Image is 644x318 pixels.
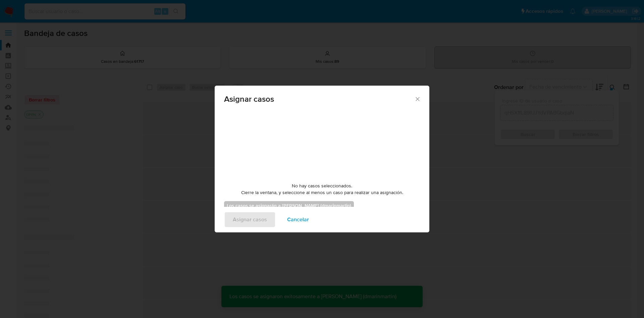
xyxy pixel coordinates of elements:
b: Los casos se asignarán a [PERSON_NAME] (dmarinmartin) [227,202,351,209]
span: Cierre la ventana, y seleccione al menos un caso para realizar una asignación. [241,189,403,196]
span: Asignar casos [224,95,414,103]
span: No hay casos seleccionados. [292,183,352,189]
img: yH5BAEAAAAALAAAAAABAAEAAAIBRAA7 [272,110,372,177]
div: assign-modal [215,86,429,232]
span: Cancelar [287,212,309,227]
button: Cerrar ventana [414,96,420,102]
button: Cancelar [278,212,318,228]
